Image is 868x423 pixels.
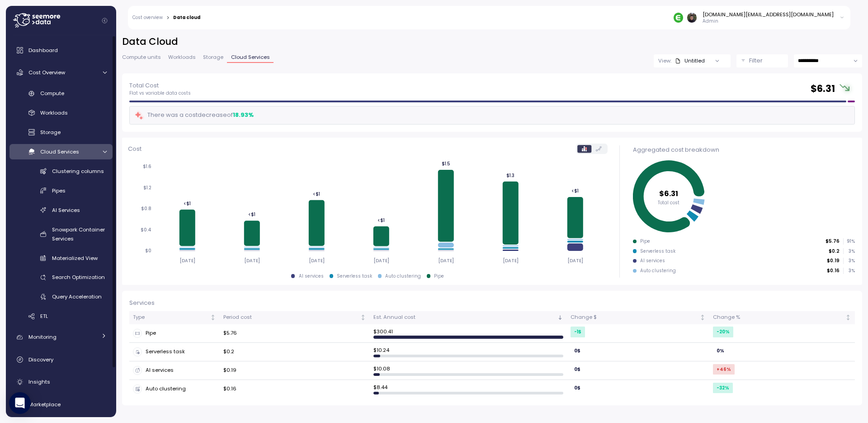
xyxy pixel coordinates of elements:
span: Cloud Services [40,148,79,155]
p: Cost [128,144,142,154]
a: Snowpark Container Services [9,222,113,246]
td: $0.2 [220,343,370,361]
div: Untitled [675,57,705,64]
span: Workloads [40,109,68,116]
td: $5.76 [220,324,370,343]
th: Change $Not sorted [567,311,709,324]
tspan: [DATE] [244,258,260,264]
img: 689adfd76a9d17b9213495f1.PNG [674,13,683,22]
span: Dashboard [28,47,58,54]
span: Insights [28,378,50,385]
span: Compute [40,90,64,97]
div: 18.93 % [233,111,254,120]
a: Workloads [9,106,113,120]
tspan: $1.6 [143,164,151,170]
div: Serverless task [133,347,216,356]
span: Clustering columns [52,168,104,175]
p: $5.76 [826,238,840,245]
span: Pipes [52,187,66,194]
div: Aggregated cost breakdown [633,145,855,154]
p: 3 % [844,258,854,264]
p: Total Cost [129,81,191,90]
tspan: $1.5 [442,161,450,167]
div: Open Intercom Messenger [9,392,31,414]
span: Snowpark Container Services [52,226,105,242]
div: Sorted descending [557,314,563,321]
a: Materialized View [9,250,113,265]
p: Admin [703,18,834,24]
span: Discovery [28,356,53,363]
div: Not sorted [210,314,216,321]
button: Filter [736,54,788,67]
tspan: <$1 [313,191,320,197]
span: Materialized View [52,255,98,262]
div: -20 % [713,327,733,337]
div: Services [129,298,855,308]
a: Monitoring [9,328,113,346]
div: Pipe [434,273,444,279]
a: Storage [9,125,113,140]
span: Query Acceleration [52,293,102,300]
div: Est. Annual cost [373,313,556,322]
tspan: <$1 [184,201,191,207]
p: $0.16 [827,268,840,274]
div: AI services [299,273,324,279]
tspan: [DATE] [438,258,454,264]
h2: Data Cloud [122,35,862,48]
div: Period cost [223,313,359,322]
tspan: [DATE] [309,258,325,264]
a: Cost overview [132,15,163,20]
span: Marketplace [28,401,61,408]
tspan: $1.3 [506,173,514,178]
td: $0.19 [220,361,370,380]
img: 8a667c340b96c72f6b400081a025948b [687,13,697,22]
h2: $ 6.31 [811,82,835,96]
tspan: Total cost [658,200,679,206]
a: Query Acceleration [9,289,113,304]
div: Auto clustering [133,385,216,394]
tspan: <$1 [248,211,255,217]
span: Compute units [122,55,161,60]
div: 0 $ [571,383,584,393]
span: Cloud Services [231,55,270,60]
div: Data cloud [173,15,200,20]
a: Compute [9,86,113,101]
tspan: <$1 [571,188,579,194]
p: 91 % [844,238,854,245]
div: -1 $ [571,327,585,337]
div: Pipe [640,238,650,245]
a: Discovery [9,351,113,369]
tspan: $0.4 [141,227,151,233]
div: +46 % [713,364,735,375]
a: Marketplace [9,395,113,413]
a: Clustering columns [9,163,113,178]
span: AI Services [52,207,80,214]
div: Serverless task [640,248,675,255]
th: Period costNot sorted [220,311,370,324]
div: Change $ [571,313,698,322]
th: TypeNot sorted [129,311,220,324]
p: $0.2 [829,248,840,255]
div: Serverless task [337,273,372,279]
div: Not sorted [845,314,851,321]
div: > [166,15,170,21]
span: Search Optimization [52,274,105,281]
div: Change % [713,313,844,322]
a: Cloud Services [9,144,113,159]
tspan: $0.8 [141,206,151,212]
div: Not sorted [699,314,706,321]
div: There was a cost decrease of [134,110,254,120]
div: AI services [640,258,665,264]
div: Auto clustering [385,273,421,279]
span: Storage [40,129,61,136]
div: 0 $ [571,346,584,356]
tspan: [DATE] [373,258,389,264]
div: 0 % [713,346,728,356]
p: 3 % [844,268,854,274]
td: $ 10.08 [370,361,567,380]
div: Not sorted [360,314,366,321]
div: AI services [133,366,216,375]
div: -32 % [713,383,733,393]
p: Flat vs variable data costs [129,90,191,96]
